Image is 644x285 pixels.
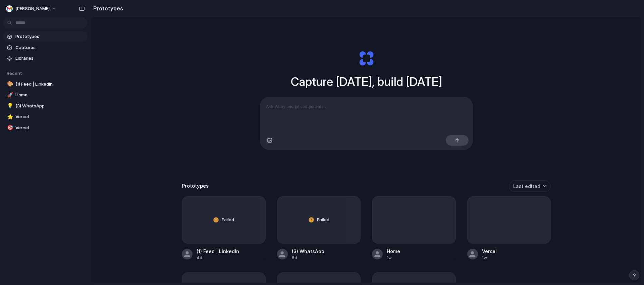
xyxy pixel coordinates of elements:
span: Vercel [15,125,85,131]
a: 💡(3) WhatsApp [3,101,87,111]
div: 🎯 [7,124,12,132]
button: 💡 [6,103,13,109]
h3: Prototypes [182,182,209,190]
span: [PERSON_NAME] [15,5,50,12]
span: Captures [15,44,85,51]
a: 🎯Vercel [3,123,87,133]
a: Home1w [372,196,456,261]
div: 🚀 [7,91,12,99]
a: 🎨(1) Feed | LinkedIn [3,79,87,89]
a: Libraries [3,53,87,63]
a: Prototypes [3,32,87,42]
a: Vercel1w [467,196,551,261]
span: Home [15,92,85,98]
a: ⭐Vercel [3,112,87,122]
span: Libraries [15,55,85,62]
button: ⭐ [6,113,13,120]
a: Failed(3) WhatsApp6d [277,196,361,261]
div: 🎨 [7,80,12,88]
a: Captures [3,43,87,53]
button: 🚀 [6,92,13,98]
div: 6d [292,255,324,261]
div: ⭐ [7,113,12,121]
span: Prototypes [15,33,85,40]
div: 1w [482,255,497,261]
div: (1) Feed | LinkedIn [197,248,239,255]
span: (1) Feed | LinkedIn [15,81,85,88]
button: 🎯 [6,125,13,131]
div: Vercel [482,248,497,255]
button: 🎨 [6,81,13,88]
a: Failed(1) Feed | LinkedIn4d [182,196,266,261]
span: Recent [7,70,22,76]
div: 4d [197,255,239,261]
a: 🚀Home [3,90,87,100]
div: 💡 [7,102,12,110]
div: (3) WhatsApp [292,248,324,255]
div: Home [387,248,400,255]
div: 1w [387,255,400,261]
span: (3) WhatsApp [15,103,85,109]
button: [PERSON_NAME] [3,3,60,14]
h1: Capture [DATE], build [DATE] [291,73,442,91]
button: Last edited [509,180,551,192]
span: Vercel [15,113,85,120]
span: Failed [317,217,329,223]
span: Failed [222,217,234,223]
h2: Prototypes [91,4,123,12]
